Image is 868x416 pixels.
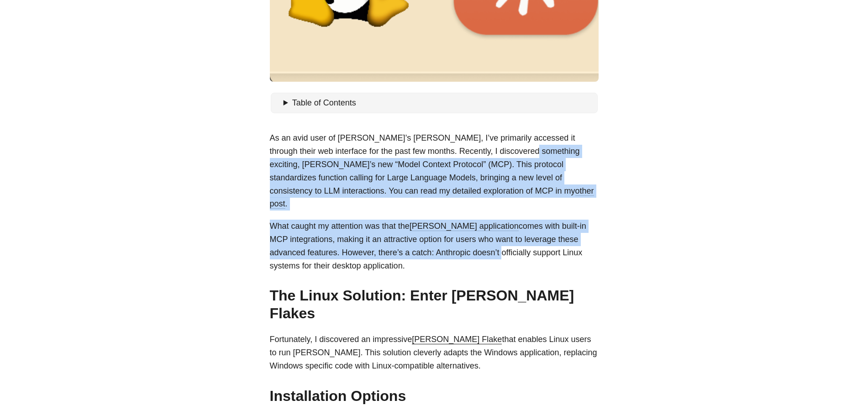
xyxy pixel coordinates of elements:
p: What caught my attention was that the comes with built-in MCP integrations, making it an attracti... [270,220,599,272]
a: [PERSON_NAME] application [410,221,519,231]
h2: Installation Options [270,387,599,405]
a: other post [270,186,594,209]
p: Fortunately, I discovered an impressive that enables Linux users to run [PERSON_NAME]. This solut... [270,333,599,372]
p: As an avid user of [PERSON_NAME]’s [PERSON_NAME], I’ve primarily accessed it through their web in... [270,132,599,211]
h2: The Linux Solution: Enter [PERSON_NAME] Flakes [270,287,599,322]
summary: Table of Contents [284,96,594,110]
span: Table of Contents [292,98,356,107]
a: [PERSON_NAME] Flake [412,335,502,344]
